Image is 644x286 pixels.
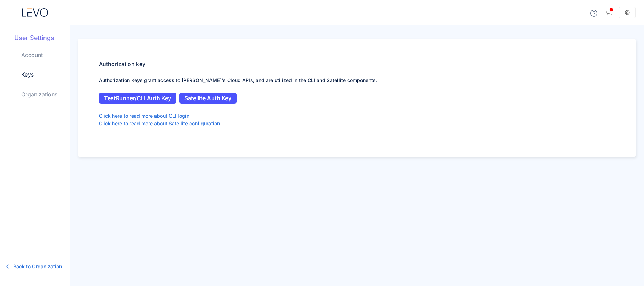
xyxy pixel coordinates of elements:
[21,51,43,59] a: Account
[13,263,62,270] span: Back to Organization
[104,95,171,101] span: TestRunner/CLI Auth Key
[21,70,34,79] a: Keys
[184,95,231,101] span: Satellite Auth Key
[99,93,176,104] button: TestRunner/CLI Auth Key
[179,93,237,104] button: Satellite Auth Key
[21,90,57,98] a: Organizations
[99,60,615,68] h5: Authorization key
[99,120,220,127] a: Click here to read more about Satellite configuration
[99,77,615,84] p: Authorization Keys grant access to [PERSON_NAME]'s Cloud APIs, and are utilized in the CLI and Sa...
[14,33,70,42] h5: User Settings
[99,112,189,120] a: Click here to read more about CLI login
